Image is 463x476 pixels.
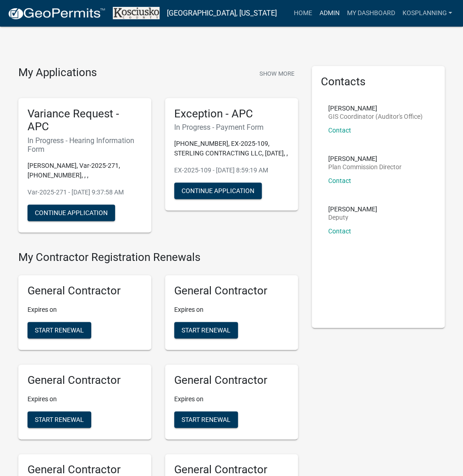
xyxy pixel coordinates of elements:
[174,284,289,298] h5: General Contractor
[174,322,238,338] button: Start Renewal
[174,139,289,158] p: [PHONE_NUMBER], EX-2025-109, STERLING CONTRACTING LLC, [DATE], ,
[28,374,142,387] h5: General Contractor
[18,251,298,264] h4: My Contractor Registration Renewals
[35,327,84,334] span: Start Renewal
[398,5,456,22] a: kosplanning
[328,113,423,120] p: GIS Coordinator (Auditor's Office)
[174,394,289,404] p: Expires on
[28,205,115,221] button: Continue Application
[174,183,262,199] button: Continue Application
[28,284,142,298] h5: General Contractor
[256,66,298,81] button: Show More
[28,136,142,154] h6: In Progress - Hearing Information Form
[328,155,402,162] p: [PERSON_NAME]
[328,214,377,221] p: Deputy
[182,327,231,334] span: Start Renewal
[328,177,351,184] a: Contact
[328,127,351,134] a: Contact
[321,75,435,89] h5: Contacts
[28,107,142,134] h5: Variance Request - APC
[328,164,402,170] p: Plan Commission Director
[343,5,398,22] a: My Dashboard
[18,66,97,80] h4: My Applications
[174,123,289,132] h6: In Progress - Payment Form
[174,305,289,315] p: Expires on
[28,411,91,428] button: Start Renewal
[113,7,160,19] img: Kosciusko County, Indiana
[167,6,277,21] a: [GEOGRAPHIC_DATA], [US_STATE]
[174,166,289,175] p: EX-2025-109 - [DATE] 8:59:19 AM
[35,415,84,423] span: Start Renewal
[174,411,238,428] button: Start Renewal
[328,206,377,212] p: [PERSON_NAME]
[290,5,315,22] a: Home
[174,374,289,387] h5: General Contractor
[174,107,289,121] h5: Exception - APC
[28,161,142,180] p: [PERSON_NAME], Var-2025-271, [PHONE_NUMBER], , ,
[28,188,142,197] p: Var-2025-271 - [DATE] 9:37:58 AM
[328,227,351,235] a: Contact
[28,322,91,338] button: Start Renewal
[182,415,231,423] span: Start Renewal
[28,305,142,315] p: Expires on
[328,105,423,111] p: [PERSON_NAME]
[28,394,142,404] p: Expires on
[315,5,343,22] a: Admin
